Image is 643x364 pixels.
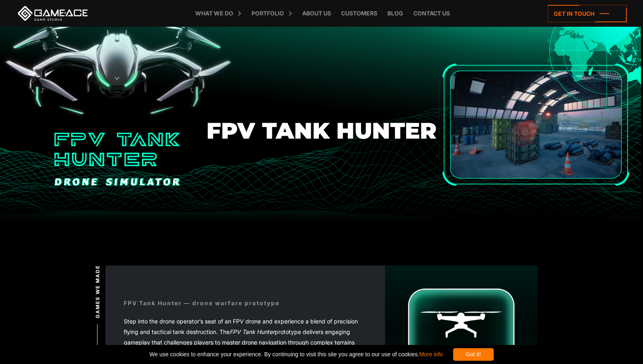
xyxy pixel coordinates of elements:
[124,299,280,307] div: FPV Tank Hunter — drone warfare prototype
[94,265,101,318] span: Games we made
[548,5,627,22] a: Get in touch
[230,328,275,335] em: FPV Tank Hunter
[419,351,443,358] a: More info
[149,348,443,361] span: We use cookies to enhance your experience. By continuing to visit this site you agree to our use ...
[453,348,494,361] div: Got it!
[206,118,437,143] h1: FPV Tank Hunter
